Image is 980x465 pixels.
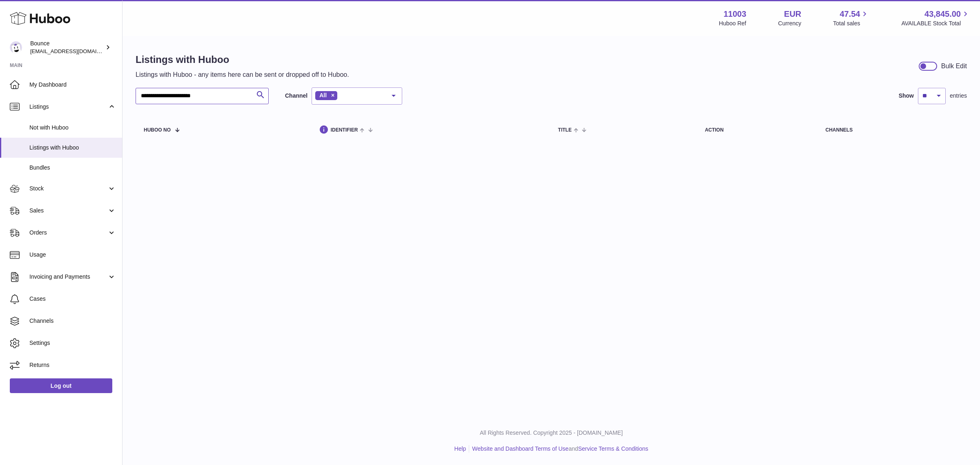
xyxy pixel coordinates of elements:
span: identifier [331,127,358,133]
img: internalAdmin-11003@internal.huboo.com [10,41,22,54]
span: Not with Huboo [29,124,116,132]
a: Log out [10,378,112,393]
li: and [469,445,648,453]
span: Channels [29,317,116,325]
span: title [558,127,572,133]
p: Listings with Huboo - any items here can be sent or dropped off to Huboo. [136,70,349,79]
a: Website and Dashboard Terms of Use [472,445,568,452]
label: Channel [285,92,307,100]
strong: 11003 [724,9,746,20]
span: [EMAIL_ADDRESS][DOMAIN_NAME] [30,48,120,54]
div: action [705,127,809,133]
span: Total sales [833,20,869,27]
span: 47.54 [840,9,860,20]
a: 43,845.00 AVAILABLE Stock Total [901,9,970,27]
span: All [319,92,327,98]
div: Huboo Ref [719,20,746,27]
div: Bounce [30,40,104,55]
label: Show [899,92,914,100]
div: Bulk Edit [941,62,967,71]
span: AVAILABLE Stock Total [901,20,970,27]
span: Listings with Huboo [29,144,116,152]
div: channels [826,127,959,133]
span: Settings [29,339,116,347]
h1: Listings with Huboo [136,53,349,66]
a: 47.54 Total sales [833,9,869,27]
a: Service Terms & Conditions [578,445,648,452]
span: Invoicing and Payments [29,273,107,281]
span: My Dashboard [29,81,116,89]
strong: EUR [784,9,801,20]
p: All Rights Reserved. Copyright 2025 - [DOMAIN_NAME] [129,429,973,437]
span: Orders [29,229,107,237]
span: Sales [29,207,107,215]
span: Returns [29,361,116,369]
span: Stock [29,185,107,192]
span: Bundles [29,164,116,172]
span: 43,845.00 [924,9,961,20]
div: Currency [778,20,802,27]
span: Usage [29,251,116,259]
span: Listings [29,103,107,111]
span: Huboo no [144,127,171,133]
span: Cases [29,295,116,303]
a: Help [454,445,466,452]
span: entries [950,92,967,100]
